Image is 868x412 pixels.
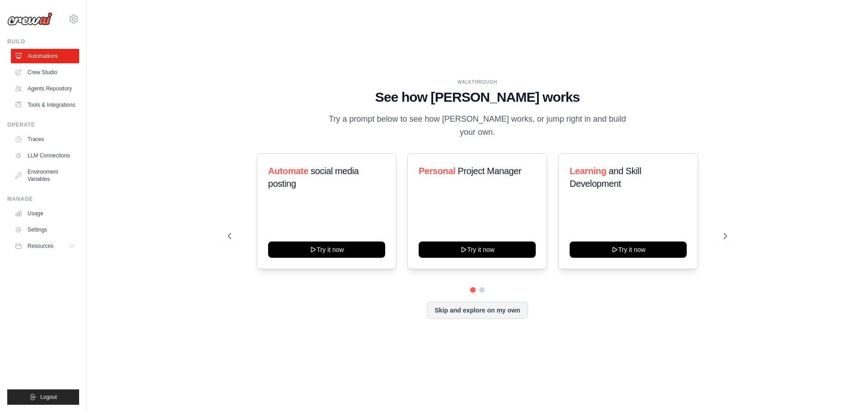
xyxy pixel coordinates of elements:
button: Resources [11,239,79,253]
span: Project Manager [458,166,522,176]
button: Try it now [570,242,687,258]
button: Try it now [419,242,536,258]
a: Traces [11,132,79,147]
span: Automate [268,166,308,176]
p: Try a prompt below to see how [PERSON_NAME] works, or jump right in and build your own. [325,113,629,139]
button: Try it now [268,242,385,258]
button: Logout [7,389,79,405]
button: Skip and explore on my own [427,302,528,319]
span: social media posting [268,166,359,189]
span: Learning [570,166,606,176]
a: Agents Repository [11,81,79,96]
div: Manage [7,195,79,203]
a: Automations [11,49,79,63]
a: Environment Variables [11,165,79,186]
img: Logo [7,12,52,26]
span: Resources [28,242,53,250]
span: Logout [40,393,57,401]
span: and Skill Development [570,166,641,189]
a: Settings [11,223,79,237]
div: WALKTHROUGH [228,79,727,85]
a: Crew Studio [11,65,79,80]
a: Tools & Integrations [11,98,79,112]
div: Operate [7,121,79,128]
h1: See how [PERSON_NAME] works [228,89,727,105]
a: Usage [11,206,79,221]
div: Build [7,38,79,45]
span: Personal [419,166,455,176]
a: LLM Connections [11,148,79,163]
